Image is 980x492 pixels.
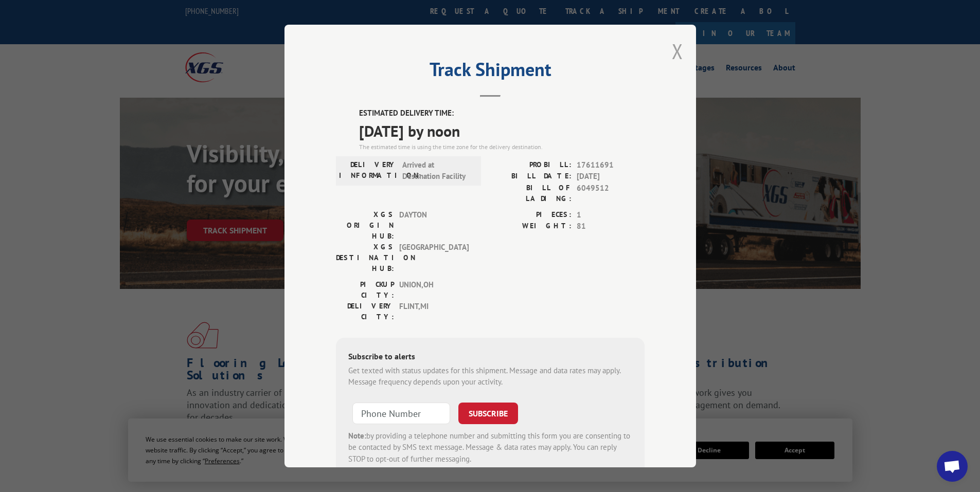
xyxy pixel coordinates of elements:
span: 81 [577,221,645,232]
h2: Track Shipment [336,62,645,82]
span: [DATE] by noon [359,119,645,142]
span: 17611691 [577,159,645,171]
label: XGS DESTINATION HUB: [336,241,394,274]
label: XGS ORIGIN HUB: [336,209,394,241]
span: [GEOGRAPHIC_DATA] [399,241,469,274]
label: PIECES: [490,209,572,221]
label: DELIVERY INFORMATION: [339,159,397,182]
span: FLINT , MI [399,300,469,322]
label: PROBILL: [490,159,572,171]
span: DAYTON [399,209,469,241]
label: BILL DATE: [490,171,572,183]
button: SUBSCRIBE [458,402,518,424]
div: Get texted with status updates for this shipment. Message and data rates may apply. Message frequ... [348,365,632,388]
span: Arrived at Destination Facility [402,159,472,182]
span: 1 [577,209,645,221]
input: Phone Number [352,402,450,424]
span: [DATE] [577,171,645,183]
div: Open chat [937,451,968,482]
label: WEIGHT: [490,221,572,232]
div: by providing a telephone number and submitting this form you are consenting to be contacted by SM... [348,430,632,465]
label: DELIVERY CITY: [336,300,394,322]
div: Subscribe to alerts [348,350,632,365]
div: The estimated time is using the time zone for the delivery destination. [359,142,645,151]
label: BILL OF LADING: [490,182,572,204]
label: ESTIMATED DELIVERY TIME: [359,107,645,119]
label: PICKUP CITY: [336,279,394,300]
strong: Note: [348,430,366,440]
button: Close modal [672,38,683,65]
span: UNION , OH [399,279,469,300]
span: 6049512 [577,182,645,204]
